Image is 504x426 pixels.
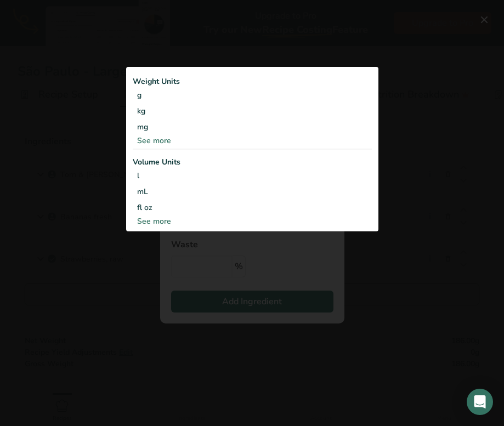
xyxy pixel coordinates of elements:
div: mL [137,186,367,197]
div: See more [133,135,372,146]
div: fl oz [137,202,367,213]
div: mg [133,119,372,135]
div: See more [133,215,372,227]
div: kg [133,103,372,119]
div: Open Intercom Messenger [467,389,493,415]
div: g [133,87,372,103]
div: Weight Units [133,76,372,87]
div: l [137,170,367,181]
div: Volume Units [133,156,372,168]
